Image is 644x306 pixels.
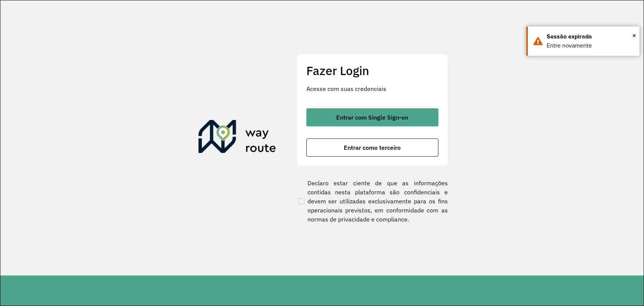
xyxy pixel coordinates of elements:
[297,178,448,224] label: Declaro estar ciente de que as informações contidas nesta plataforma são confidenciais e devem se...
[344,145,401,151] span: Entrar como terceiro
[336,114,408,120] span: Entrar com Single Sign-on
[547,41,634,50] div: Entre novamente
[306,108,438,126] button: button
[547,32,634,41] div: Sessão expirada
[306,138,438,157] button: button
[632,30,636,41] span: ×
[632,30,636,41] button: Close
[306,84,438,93] p: Acesse com suas credenciais
[306,63,438,78] h2: Fazer Login
[198,120,276,156] img: Roteirizador AmbevTech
